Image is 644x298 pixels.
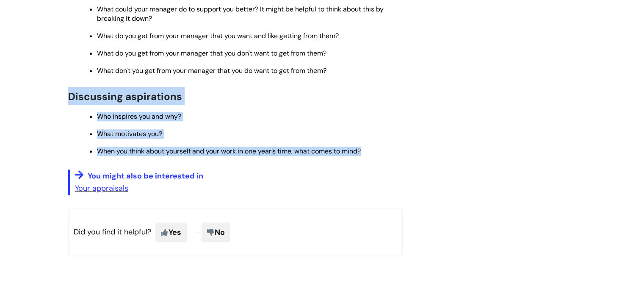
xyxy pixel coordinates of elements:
span: No [202,223,230,242]
span: What don't you get from your manager that you do want to get from them? [97,66,326,75]
span: Who inspires you and why? [97,112,181,121]
span: Discussing aspirations [68,90,182,103]
span: What could your manager do to support you better? It might be helpful to think about this by brea... [97,5,384,23]
span: You might also be interested in [88,171,203,181]
span: What do you get from your manager that you don't want to get from them? [97,49,326,58]
a: Your appraisals [75,183,128,193]
span: What do you get from your manager that you want and like getting from them? [97,31,339,40]
span: Yes [155,223,187,242]
span: What motivates you? [97,129,162,138]
p: Did you find it helpful? [68,209,403,256]
span: When you think about yourself and your work in one year’s time, what comes to mind? [97,147,361,156]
